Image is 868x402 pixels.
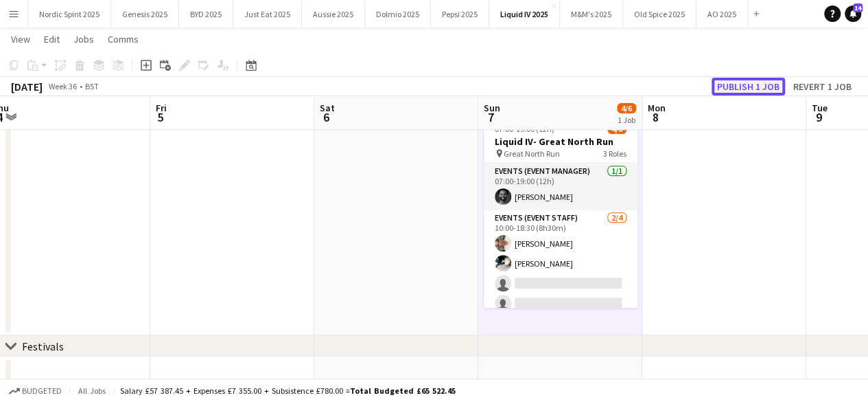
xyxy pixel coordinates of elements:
[28,1,111,27] button: Nordic Spirit 2025
[712,78,785,96] button: Publish 1 job
[853,3,863,12] span: 14
[810,109,828,125] span: 9
[812,102,828,114] span: Tue
[560,1,623,27] button: M&M's 2025
[623,1,696,27] button: Old Spice 2025
[108,33,139,45] span: Comms
[11,80,43,93] div: [DATE]
[484,210,637,317] app-card-role: Events (Event Staff)2/410:00-18:30 (8h30m)[PERSON_NAME][PERSON_NAME]
[38,30,65,48] a: Edit
[120,386,456,396] div: Salary £57 387.45 + Expenses £7 355.00 + Subsistence £780.00 =
[320,102,335,114] span: Sat
[7,383,64,399] button: Budgeted
[111,1,179,27] button: Genesis 2025
[788,78,857,96] button: Revert 1 job
[22,386,62,396] span: Budgeted
[489,1,560,27] button: Liquid IV 2025
[484,135,637,148] h3: Liquid IV- Great North Run
[484,104,637,308] app-job-card: Updated07:00-19:00 (12h)4/6Liquid IV- Great North Run Great North Run3 RolesEvents (Event Manager...
[504,148,560,159] span: Great North Run
[22,339,64,353] div: Festivals
[11,33,30,45] span: View
[102,30,144,48] a: Comms
[318,109,335,125] span: 6
[154,109,167,125] span: 5
[696,1,748,27] button: AO 2025
[482,109,500,125] span: 7
[5,30,36,48] a: View
[350,386,456,396] span: Total Budgeted £65 522.45
[617,103,636,113] span: 4/6
[603,148,626,159] span: 3 Roles
[484,164,637,210] app-card-role: Events (Event Manager)1/107:00-19:00 (12h)[PERSON_NAME]
[45,81,80,91] span: Week 36
[648,102,666,114] span: Mon
[233,1,302,27] button: Just Eat 2025
[73,33,94,45] span: Jobs
[85,81,99,91] div: BST
[845,5,861,22] a: 14
[646,109,666,125] span: 8
[75,386,108,396] span: All jobs
[302,1,365,27] button: Aussie 2025
[156,102,167,114] span: Fri
[431,1,489,27] button: Pepsi 2025
[484,102,500,114] span: Sun
[44,33,60,45] span: Edit
[365,1,431,27] button: Dolmio 2025
[68,30,99,48] a: Jobs
[179,1,233,27] button: BYD 2025
[618,115,635,125] div: 1 Job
